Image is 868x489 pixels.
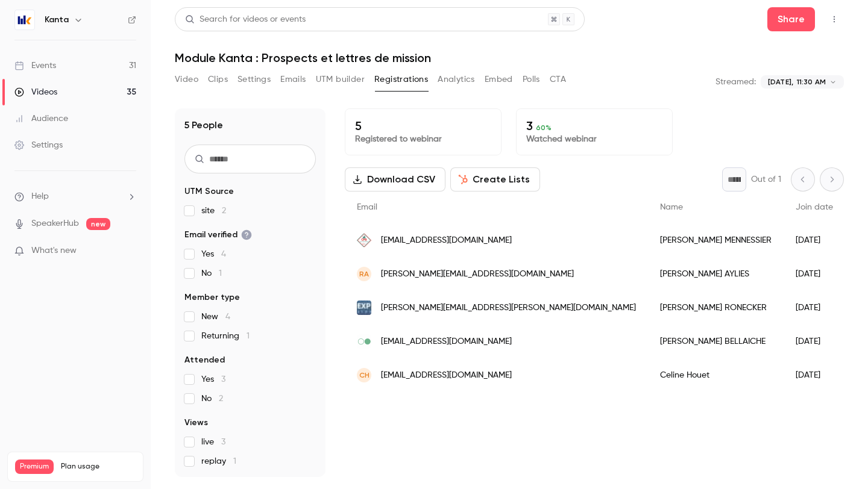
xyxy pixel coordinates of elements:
[751,173,781,185] p: Out of 1
[648,223,784,257] div: [PERSON_NAME] MENNESSIER
[201,330,250,342] span: Returning
[14,113,68,125] div: Audience
[438,70,475,89] button: Analytics
[374,70,428,89] button: Registrations
[715,76,756,88] p: Streamed:
[14,60,56,72] div: Events
[221,438,225,446] span: 3
[201,393,223,405] span: No
[381,369,512,382] span: [EMAIL_ADDRESS][DOMAIN_NAME]
[345,167,445,192] button: Download CSV
[237,70,271,89] button: Settings
[175,70,198,89] button: Video
[184,417,208,429] span: Views
[796,203,833,211] span: Join date
[526,119,662,133] p: 3
[355,119,491,133] p: 5
[381,302,636,314] span: [PERSON_NAME][EMAIL_ADDRESS][PERSON_NAME][DOMAIN_NAME]
[233,457,236,466] span: 1
[767,7,815,31] button: Share
[359,269,369,279] span: RA
[201,436,225,448] span: live
[45,14,69,26] h6: Kanta
[184,185,234,198] span: UTM Source
[381,335,512,348] span: [EMAIL_ADDRESS][DOMAIN_NAME]
[357,301,371,315] img: esther-cse.com
[523,70,540,89] button: Polls
[648,358,784,392] div: Celine Houet
[185,13,306,26] div: Search for videos or events
[357,203,377,211] span: Email
[648,291,784,325] div: [PERSON_NAME] RONECKER
[359,370,370,381] span: CH
[648,257,784,291] div: [PERSON_NAME] AYLIES
[15,459,54,474] span: Premium
[768,76,793,87] span: [DATE],
[31,244,77,257] span: What's new
[357,334,371,349] img: motec-expertise.com
[86,218,110,230] span: new
[31,190,49,203] span: Help
[784,291,845,325] div: [DATE]
[450,167,540,192] button: Create Lists
[219,394,223,403] span: 2
[122,246,136,257] iframe: Noticeable Trigger
[201,373,225,385] span: Yes
[14,86,57,98] div: Videos
[15,10,34,30] img: Kanta
[784,358,845,392] div: [DATE]
[536,123,552,132] span: 60 %
[222,207,226,215] span: 2
[201,455,236,467] span: replay
[825,10,844,29] button: Top Bar Actions
[381,268,574,281] span: [PERSON_NAME][EMAIL_ADDRESS][DOMAIN_NAME]
[784,257,845,291] div: [DATE]
[526,133,662,145] p: Watched webinar
[648,325,784,358] div: [PERSON_NAME] BELLAICHE
[355,133,491,145] p: Registered to webinar
[184,354,225,366] span: Attended
[14,190,136,203] li: help-dropdown-opener
[381,234,512,247] span: [EMAIL_ADDRESS][DOMAIN_NAME]
[31,217,79,230] a: SpeakerHub
[184,229,252,241] span: Email verified
[797,76,826,87] span: 11:30 AM
[201,205,226,217] span: site
[219,269,222,278] span: 1
[660,203,683,211] span: Name
[201,311,230,323] span: New
[357,233,371,248] img: cabinetboutin.fr
[225,313,230,321] span: 4
[61,462,136,472] span: Plan usage
[280,70,306,89] button: Emails
[221,250,226,258] span: 4
[175,51,844,65] h1: Module Kanta : Prospects et lettres de mission
[485,70,513,89] button: Embed
[784,223,845,257] div: [DATE]
[184,291,240,304] span: Member type
[784,325,845,358] div: [DATE]
[247,332,250,340] span: 1
[316,70,365,89] button: UTM builder
[208,70,228,89] button: Clips
[221,375,225,384] span: 3
[550,70,566,89] button: CTA
[14,139,63,151] div: Settings
[201,267,222,279] span: No
[201,248,226,260] span: Yes
[184,118,223,132] h1: 5 People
